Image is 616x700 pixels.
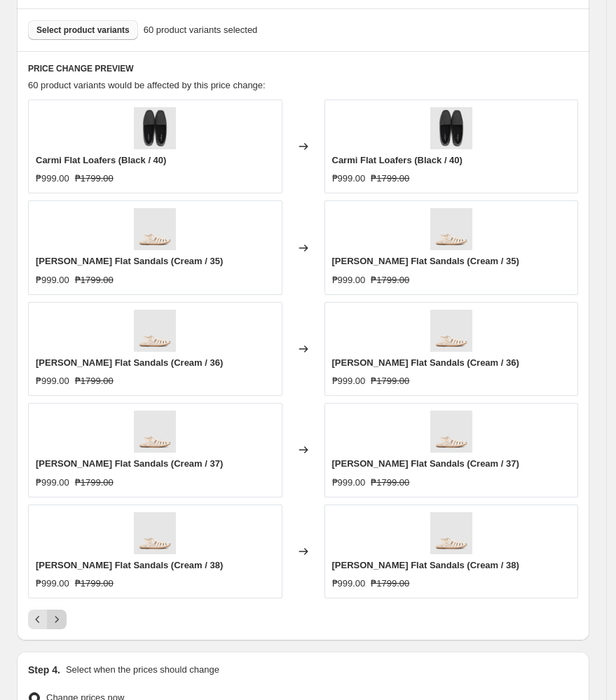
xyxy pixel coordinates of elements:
span: [PERSON_NAME] Flat Sandals (Cream / 36) [332,357,519,368]
img: Carmi_Black_5_80x.jpg [430,107,472,149]
button: Previous [28,610,48,629]
strike: ₱1799.00 [75,577,114,591]
span: Select product variants [36,25,130,36]
nav: Pagination [28,610,67,629]
span: Carmi Flat Loafers (Black / 40) [36,155,166,165]
span: [PERSON_NAME] Flat Sandals (Cream / 35) [332,256,519,266]
div: ₱999.00 [332,374,366,388]
img: Mercer_Cream_1_80x.jpg [430,512,472,554]
span: [PERSON_NAME] Flat Sandals (Cream / 37) [332,458,519,469]
strike: ₱1799.00 [75,273,114,287]
img: Carmi_Black_5_80x.jpg [134,107,176,149]
strike: ₱1799.00 [371,577,409,591]
strike: ₱1799.00 [75,172,114,186]
div: ₱999.00 [332,273,366,287]
img: Mercer_Cream_1_80x.jpg [134,411,176,453]
strike: ₱1799.00 [371,172,409,186]
img: Mercer_Cream_1_80x.jpg [134,208,176,250]
span: 60 product variants selected [144,23,258,37]
div: ₱999.00 [36,172,69,186]
strike: ₱1799.00 [75,476,114,490]
button: Select product variants [28,20,138,40]
strike: ₱1799.00 [75,374,114,388]
span: 60 product variants would be affected by this price change: [28,80,266,90]
h6: PRICE CHANGE PREVIEW [28,63,578,74]
img: Mercer_Cream_1_80x.jpg [430,208,472,250]
span: [PERSON_NAME] Flat Sandals (Cream / 37) [36,458,223,469]
span: Carmi Flat Loafers (Black / 40) [332,155,463,165]
div: ₱999.00 [332,577,366,591]
button: Next [47,610,67,629]
strike: ₱1799.00 [371,273,409,287]
div: ₱999.00 [36,273,69,287]
img: Mercer_Cream_1_80x.jpg [430,310,472,352]
div: ₱999.00 [332,172,366,186]
div: ₱999.00 [36,374,69,388]
div: ₱999.00 [36,476,69,490]
span: [PERSON_NAME] Flat Sandals (Cream / 36) [36,357,223,368]
img: Mercer_Cream_1_80x.jpg [134,310,176,352]
span: [PERSON_NAME] Flat Sandals (Cream / 38) [332,560,519,570]
div: ₱999.00 [332,476,366,490]
strike: ₱1799.00 [371,476,409,490]
span: [PERSON_NAME] Flat Sandals (Cream / 38) [36,560,223,570]
strike: ₱1799.00 [371,374,409,388]
p: Select when the prices should change [66,663,219,677]
h2: Step 4. [28,663,60,677]
img: Mercer_Cream_1_80x.jpg [134,512,176,554]
div: ₱999.00 [36,577,69,591]
span: [PERSON_NAME] Flat Sandals (Cream / 35) [36,256,223,266]
img: Mercer_Cream_1_80x.jpg [430,411,472,453]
